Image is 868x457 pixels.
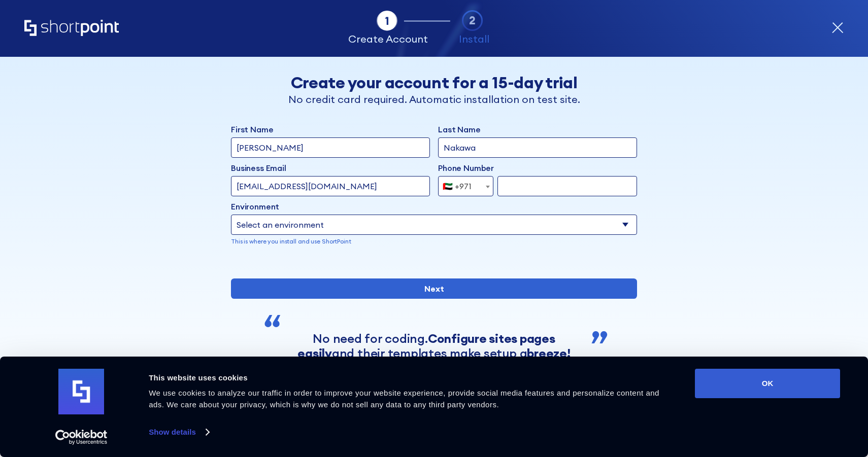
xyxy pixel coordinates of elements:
[58,369,104,414] img: logo
[149,389,659,409] span: We use cookies to analyze our traffic in order to improve your website experience, provide social...
[37,430,126,445] a: Usercentrics Cookiebot - opens in a new window
[149,372,672,384] div: This website uses cookies
[695,369,840,398] button: OK
[149,425,209,440] a: Show details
